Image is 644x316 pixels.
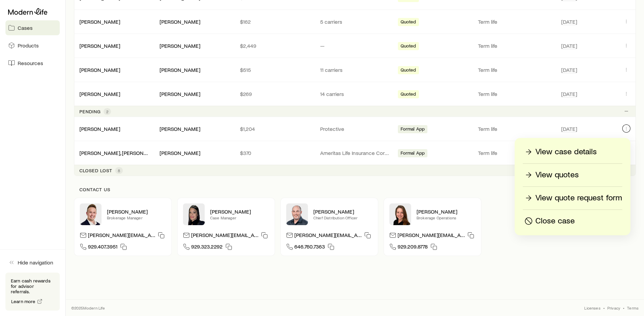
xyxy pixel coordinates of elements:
div: [PERSON_NAME] [79,125,120,133]
a: [PERSON_NAME] [79,91,120,97]
img: Derek Wakefield [80,203,102,225]
p: © 2025 Modern Life [71,305,105,311]
p: Term life [478,66,553,73]
a: Products [5,38,60,53]
span: • [603,305,605,311]
img: Ellen Wall [389,203,411,225]
p: Term life [478,42,553,49]
p: — [320,42,389,49]
p: Chief Distribution Officer [313,215,372,220]
span: [DATE] [561,66,577,73]
p: 14 carriers [320,91,389,97]
p: 11 carriers [320,66,389,73]
p: $162 [240,18,309,25]
p: [PERSON_NAME][EMAIL_ADDRESS][DOMAIN_NAME] [88,232,155,241]
a: [PERSON_NAME], [PERSON_NAME] [79,150,163,156]
a: [PERSON_NAME] [79,42,120,49]
span: [DATE] [561,42,577,49]
a: View quotes [523,169,622,181]
div: [PERSON_NAME] [79,42,120,50]
p: [PERSON_NAME] [107,208,166,215]
p: View quote request form [535,193,622,203]
a: [PERSON_NAME] [79,66,120,73]
span: 8 [118,168,120,173]
a: Cases [5,20,60,35]
p: $515 [240,66,309,73]
a: Resources [5,56,60,71]
p: Term life [478,91,553,97]
p: Term life [478,125,553,132]
span: Quoted [401,19,416,26]
p: Close case [535,216,575,226]
p: View quotes [535,170,579,180]
span: [DATE] [561,91,577,97]
div: Earn cash rewards for advisor referrals.Learn more [5,273,60,311]
p: $370 [240,150,309,156]
p: Ameritas Life Insurance Corp. (Ameritas) [320,150,389,156]
div: [PERSON_NAME] [160,91,200,98]
div: [PERSON_NAME], [PERSON_NAME] [79,150,149,157]
span: Learn more [11,299,36,304]
div: [PERSON_NAME] [79,66,120,74]
p: Case Manager [210,215,269,220]
span: Formal App [401,150,425,157]
div: [PERSON_NAME] [160,150,200,157]
a: [PERSON_NAME] [79,18,120,25]
span: 646.760.7363 [294,243,325,252]
a: [PERSON_NAME] [79,125,120,132]
span: Quoted [401,43,416,50]
span: Cases [18,24,33,31]
span: 929.209.8778 [398,243,428,252]
p: $269 [240,91,309,97]
p: [PERSON_NAME] [417,208,476,215]
p: [PERSON_NAME][EMAIL_ADDRESS][DOMAIN_NAME] [191,232,258,241]
div: [PERSON_NAME] [160,66,200,74]
div: [PERSON_NAME] [160,18,200,25]
p: $2,449 [240,42,309,49]
p: 5 carriers [320,18,389,25]
a: View case details [523,146,622,158]
span: Quoted [401,91,416,98]
p: [PERSON_NAME][EMAIL_ADDRESS][DOMAIN_NAME] [398,232,465,241]
button: Hide navigation [5,255,60,270]
div: [PERSON_NAME] [79,91,120,98]
div: [PERSON_NAME] [160,125,200,133]
span: Quoted [401,67,416,74]
p: $1,204 [240,125,309,132]
div: [PERSON_NAME] [160,42,200,50]
span: • [623,305,624,311]
span: 929.323.2292 [191,243,223,252]
p: Earn cash rewards for advisor referrals. [11,278,54,294]
span: 929.407.3951 [88,243,117,252]
p: Term life [478,18,553,25]
span: [DATE] [561,18,577,25]
p: [PERSON_NAME] [210,208,269,215]
p: Term life [478,150,553,156]
p: Brokerage Manager [107,215,166,220]
p: Pending [79,109,101,114]
p: Closed lost [79,168,112,173]
span: Hide navigation [18,259,53,266]
p: [PERSON_NAME][EMAIL_ADDRESS][DOMAIN_NAME] [294,232,362,241]
span: Products [18,42,39,49]
span: Formal App [401,126,425,133]
p: View case details [535,146,597,157]
button: Close case [523,215,622,227]
a: Privacy [607,305,620,311]
img: Dan Pierson [286,203,308,225]
a: View quote request form [523,192,622,204]
p: Contact us [79,187,630,192]
p: [PERSON_NAME] [313,208,372,215]
a: Licenses [584,305,600,311]
div: [PERSON_NAME] [79,18,120,25]
img: Elana Hasten [183,203,205,225]
p: Protective [320,125,389,132]
span: 2 [106,109,108,114]
span: [DATE] [561,125,577,132]
a: Terms [627,305,639,311]
span: Resources [18,60,43,66]
p: Brokerage Operations [417,215,476,220]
